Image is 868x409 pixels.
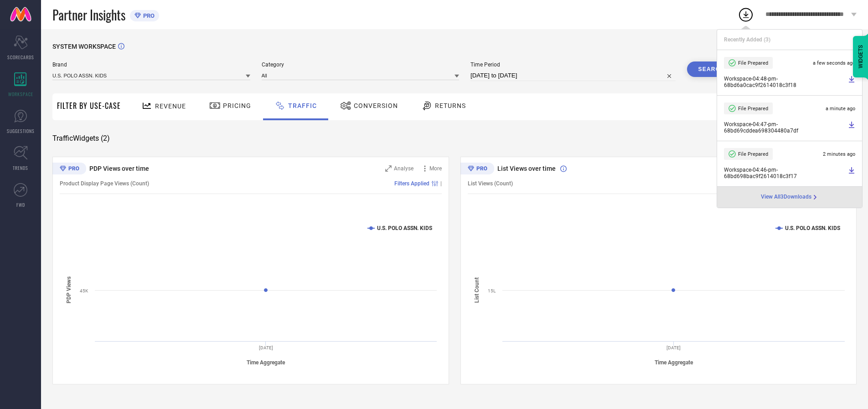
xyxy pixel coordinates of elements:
span: Brand [52,61,250,68]
span: Product Display Page Views (Count) [60,180,149,187]
span: Traffic [288,102,317,109]
span: More [429,165,442,172]
span: Pricing [223,102,251,109]
span: 2 minutes ago [823,151,855,157]
svg: Zoom [385,165,392,172]
button: Search [687,61,736,77]
div: Open download page [761,194,819,201]
span: Recently Added ( 3 ) [724,36,770,43]
span: a few seconds ago [813,60,855,66]
span: Revenue [155,102,186,110]
text: [DATE] [666,345,681,350]
span: Workspace - 04:48-pm - 68bd6a0cac9f2614018c3f18 [724,76,846,88]
span: Conversion [354,102,398,109]
span: List Views (Count) [468,180,513,187]
tspan: PDP Views [66,276,72,303]
span: Workspace - 04:46-pm - 68bd698bac9f2614018c3f17 [724,167,846,179]
span: Filters Applied [394,180,429,187]
tspan: List Count [474,277,480,303]
a: Download [848,76,855,88]
span: Partner Insights [52,5,125,24]
span: Workspace - 04:47-pm - 68bd69cddea698304480a7df [724,121,846,134]
span: WORKSPACE [8,91,33,97]
a: Download [848,121,855,134]
span: Analyse [394,165,413,172]
a: Download [848,167,855,179]
span: | [440,180,442,187]
span: File Prepared [738,151,768,157]
span: File Prepared [738,60,768,66]
div: Premium [460,163,494,176]
span: Category [262,61,460,68]
text: [DATE] [259,345,273,350]
span: Filter By Use-Case [57,100,121,111]
span: SCORECARDS [7,54,34,61]
tspan: Time Aggregate [654,359,693,366]
text: 15L [488,288,496,293]
div: Premium [52,163,86,176]
span: Returns [435,102,466,109]
a: View All3Downloads [761,194,819,201]
div: Open download list [738,6,754,23]
span: View All 3 Downloads [761,194,811,201]
span: PDP Views over time [89,165,149,172]
span: Traffic Widgets ( 2 ) [52,134,110,143]
text: 45K [80,288,88,293]
tspan: Time Aggregate [247,359,285,366]
span: SUGGESTIONS [7,128,35,134]
span: a minute ago [826,106,855,112]
input: Select time period [470,70,676,81]
text: U.S. POLO ASSN. KIDS [377,225,432,231]
span: List Views over time [497,165,556,172]
span: FWD [16,201,25,208]
span: File Prepared [738,106,768,112]
span: TRENDS [13,164,28,171]
span: SYSTEM WORKSPACE [52,43,116,50]
text: U.S. POLO ASSN. KIDS [785,225,840,231]
span: PRO [141,12,155,19]
span: Time Period [470,61,676,68]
